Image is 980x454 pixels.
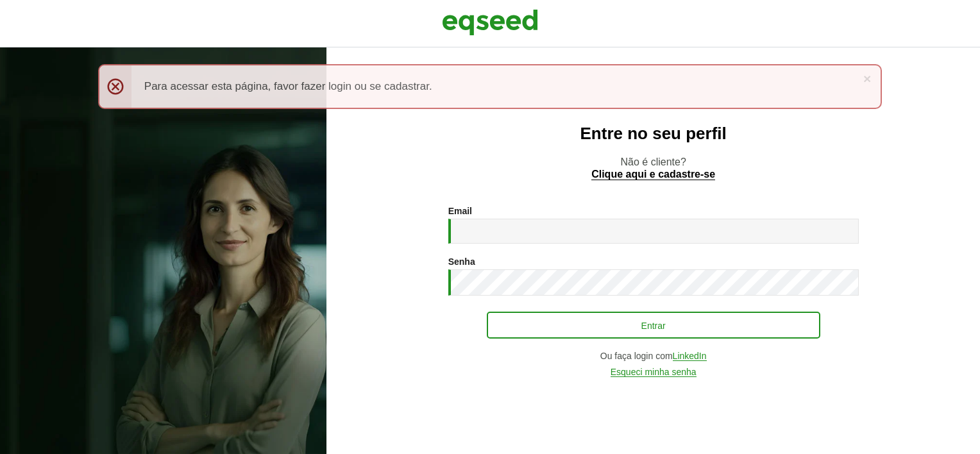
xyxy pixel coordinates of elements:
div: Para acessar esta página, favor fazer login ou se cadastrar. [98,64,882,109]
button: Entrar [487,312,820,339]
div: Ou faça login com [448,351,859,361]
a: Esqueci minha senha [611,367,697,377]
label: Senha [448,257,475,266]
a: LinkedIn [673,351,707,361]
label: Email [448,206,472,215]
a: × [863,72,871,85]
p: Não é cliente? [352,156,954,180]
h2: Entre no seu perfil [352,124,954,143]
a: Clique aqui e cadastre-se [591,169,715,180]
img: EqSeed Logo [442,6,538,38]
